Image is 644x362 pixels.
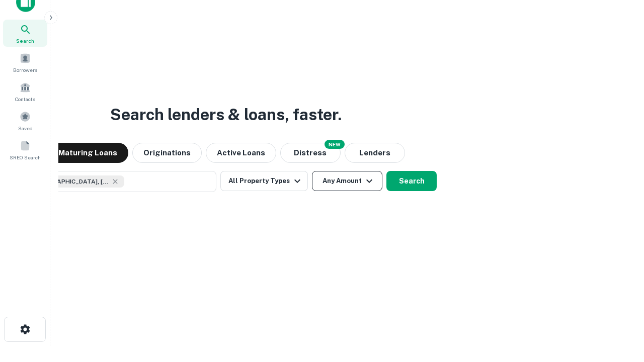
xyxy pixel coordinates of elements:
[13,66,37,74] span: Borrowers
[10,153,41,161] span: SREO Search
[280,143,341,163] button: Search distressed loans with lien and other non-mortgage details.
[132,143,202,163] button: Originations
[15,95,35,103] span: Contacts
[206,143,276,163] button: Active Loans
[594,282,644,330] iframe: Chat Widget
[3,49,47,76] a: Borrowers
[3,136,47,163] a: SREO Search
[345,143,405,163] button: Lenders
[325,140,345,149] div: NEW
[3,20,47,47] a: Search
[47,143,128,163] button: Maturing Loans
[3,78,47,105] a: Contacts
[15,171,216,192] button: [GEOGRAPHIC_DATA], [GEOGRAPHIC_DATA], [GEOGRAPHIC_DATA]
[34,177,109,186] span: [GEOGRAPHIC_DATA], [GEOGRAPHIC_DATA], [GEOGRAPHIC_DATA]
[16,37,34,45] span: Search
[3,107,47,134] a: Saved
[386,171,437,191] button: Search
[18,124,33,132] span: Saved
[220,171,308,191] button: All Property Types
[110,103,342,127] h3: Search lenders & loans, faster.
[312,171,382,191] button: Any Amount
